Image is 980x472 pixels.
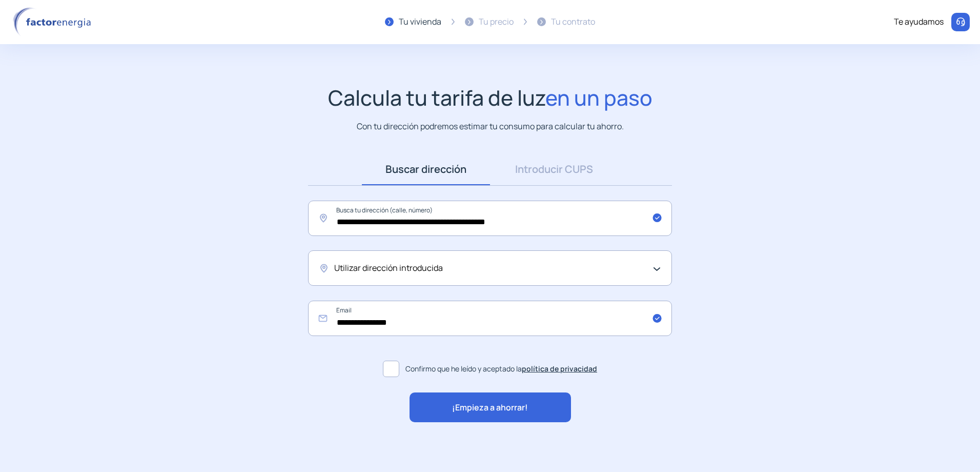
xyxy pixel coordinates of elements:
[490,153,618,185] a: Introducir CUPS
[479,15,514,29] div: Tu precio
[399,15,441,29] div: Tu vivienda
[894,15,944,29] div: Te ayudamos
[334,262,443,275] span: Utilizar dirección introducida
[10,7,97,37] img: logo factor
[551,15,595,29] div: Tu contrato
[452,401,528,415] span: ¡Empieza a ahorrar!
[362,153,490,185] a: Buscar dirección
[955,17,966,27] img: llamar
[357,120,624,133] p: Con tu dirección podremos estimar tu consumo para calcular tu ahorro.
[522,364,597,373] a: política de privacidad
[328,85,652,110] h1: Calcula tu tarifa de luz
[545,83,652,112] span: en un paso
[405,363,597,375] span: Confirmo que he leído y aceptado la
